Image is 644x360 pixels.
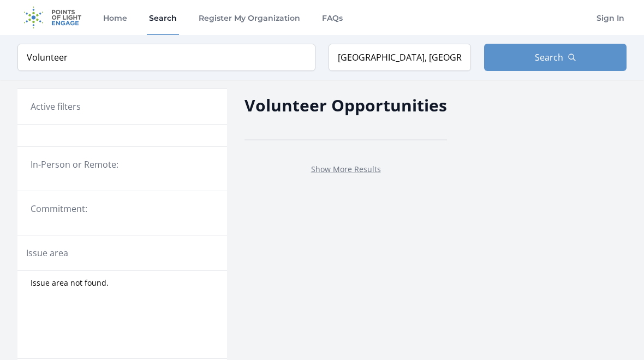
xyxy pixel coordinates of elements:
h2: Volunteer Opportunities [245,93,447,117]
a: Show More Results [311,164,381,174]
input: Location [329,44,471,71]
button: Search [484,44,627,71]
input: Keyword [17,44,315,71]
legend: Commitment: [31,202,214,215]
h3: Active filters [31,100,81,113]
span: Issue area not found. [31,278,109,288]
legend: Issue area [26,246,68,259]
span: Search [535,51,563,64]
legend: In-Person or Remote: [31,158,214,171]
